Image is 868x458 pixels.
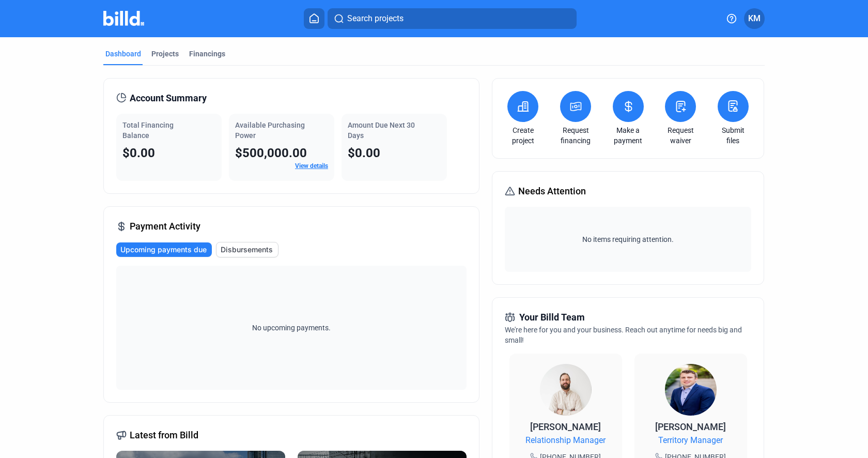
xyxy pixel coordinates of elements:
span: Disbursements [221,245,273,255]
span: [PERSON_NAME] [655,421,726,432]
a: Make a payment [610,125,646,146]
span: No upcoming payments. [245,323,337,333]
img: Territory Manager [665,364,717,416]
img: Relationship Manager [540,364,592,416]
div: Projects [151,49,179,59]
div: Dashboard [105,49,141,59]
span: Territory Manager [658,434,723,447]
span: $500,000.00 [235,146,307,160]
button: KM [744,8,765,29]
span: Upcoming payments due [120,245,207,255]
a: Create project [505,125,541,146]
img: Billd Company Logo [103,11,144,26]
span: KM [748,12,761,25]
span: Account Summary [130,91,207,105]
button: Search projects [328,8,577,29]
span: Relationship Manager [525,434,606,447]
a: Request waiver [662,125,699,146]
a: Request financing [557,125,594,146]
span: Needs Attention [518,184,586,199]
a: View details [295,162,328,170]
span: $0.00 [348,146,380,160]
span: Search projects [347,12,404,25]
div: Financings [189,49,225,59]
button: Disbursements [216,242,278,257]
span: Amount Due Next 30 Days [348,121,415,140]
span: Latest from Billd [130,428,198,442]
span: Available Purchasing Power [235,121,305,140]
span: Total Financing Balance [122,121,174,140]
span: We're here for you and your business. Reach out anytime for needs big and small! [505,326,742,344]
span: $0.00 [122,146,155,160]
span: Payment Activity [130,219,200,234]
button: Upcoming payments due [116,242,212,257]
span: [PERSON_NAME] [530,421,601,432]
span: Your Billd Team [519,310,585,325]
span: No items requiring attention. [509,234,747,245]
a: Submit files [715,125,751,146]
